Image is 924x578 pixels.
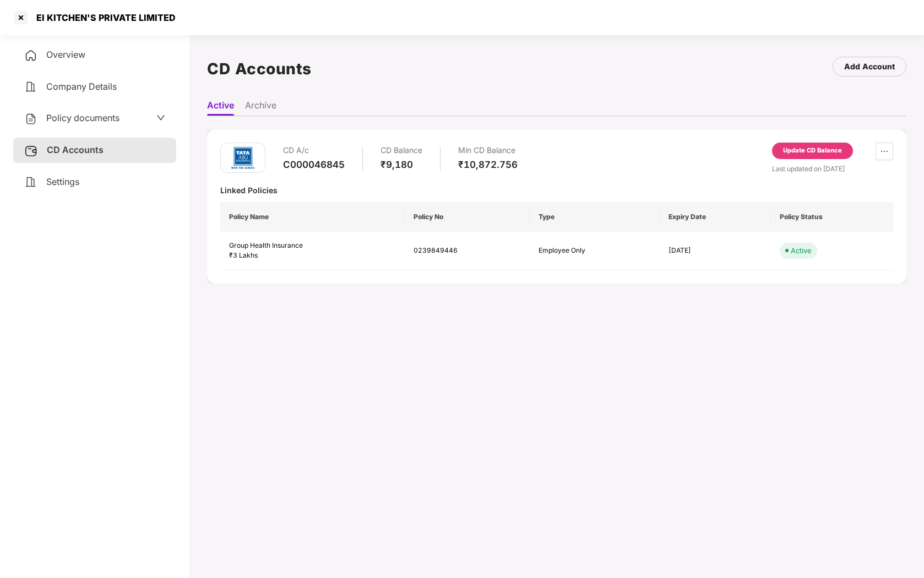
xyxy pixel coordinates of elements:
div: Group Health Insurance [229,241,396,251]
h1: CD Accounts [207,57,312,81]
img: svg+xml;base64,PHN2ZyB4bWxucz0iaHR0cDovL3d3dy53My5vcmcvMjAwMC9zdmciIHdpZHRoPSIyNCIgaGVpZ2h0PSIyNC... [24,112,37,126]
div: Linked Policies [220,185,893,195]
div: C000046845 [283,159,345,171]
span: Company Details [46,81,117,92]
td: 0239849446 [405,232,529,271]
div: Add Account [844,61,895,73]
th: Policy No [405,202,529,232]
td: [DATE] [660,232,771,271]
img: svg+xml;base64,PHN2ZyB4bWxucz0iaHR0cDovL3d3dy53My5vcmcvMjAwMC9zdmciIHdpZHRoPSIyNCIgaGVpZ2h0PSIyNC... [24,49,37,62]
img: svg+xml;base64,PHN2ZyB4bWxucz0iaHR0cDovL3d3dy53My5vcmcvMjAwMC9zdmciIHdpZHRoPSIyNCIgaGVpZ2h0PSIyNC... [24,80,37,94]
th: Expiry Date [660,202,771,232]
span: Settings [46,176,79,187]
span: CD Accounts [47,144,104,155]
div: ₹10,872.756 [458,159,518,171]
li: Archive [245,100,276,116]
div: Active [791,245,812,256]
div: Employee Only [539,246,651,256]
span: down [156,113,165,122]
span: ₹3 Lakhs [229,251,258,259]
th: Policy Status [771,202,893,232]
button: ellipsis [876,143,893,160]
th: Type [530,202,660,232]
th: Policy Name [220,202,405,232]
div: CD A/c [283,143,345,159]
span: Overview [46,49,85,60]
span: ellipsis [876,147,893,156]
span: Policy documents [46,112,119,123]
img: svg+xml;base64,PHN2ZyB4bWxucz0iaHR0cDovL3d3dy53My5vcmcvMjAwMC9zdmciIHdpZHRoPSIyNCIgaGVpZ2h0PSIyNC... [24,176,37,189]
div: ₹9,180 [381,159,422,171]
div: EI KITCHEN'S PRIVATE LIMITED [30,12,176,23]
div: Update CD Balance [783,146,842,156]
div: Min CD Balance [458,143,518,159]
li: Active [207,100,234,116]
img: tatag.png [226,141,259,175]
div: Last updated on [DATE] [772,163,893,174]
div: CD Balance [381,143,422,159]
img: svg+xml;base64,PHN2ZyB3aWR0aD0iMjUiIGhlaWdodD0iMjQiIHZpZXdCb3g9IjAgMCAyNSAyNCIgZmlsbD0ibm9uZSIgeG... [24,144,38,157]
